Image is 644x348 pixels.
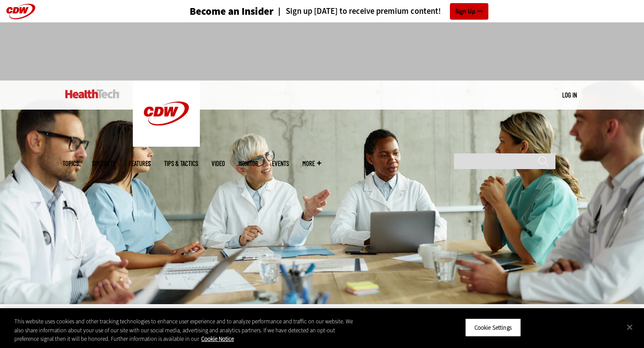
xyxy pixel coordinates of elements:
[159,31,485,72] iframe: advertisement
[465,318,521,337] button: Cookie Settings
[190,6,274,17] h3: Become an Insider
[164,160,198,167] a: Tips & Tactics
[302,160,321,167] span: More
[63,160,79,167] span: Topics
[562,91,577,99] a: Log in
[92,160,115,167] span: Specialty
[620,317,640,337] button: Close
[133,81,200,147] img: Home
[14,317,354,344] div: This website uses cookies and other tracking technologies to enhance user experience and to analy...
[212,160,225,167] a: Video
[65,89,119,98] img: Home
[238,160,258,167] a: MonITor
[274,7,441,16] a: Sign up [DATE] to receive premium content!
[129,160,151,167] a: Features
[450,3,488,20] a: Sign Up
[133,140,200,149] a: CDW
[562,90,577,100] div: User menu
[156,6,274,17] a: Become an Insider
[201,335,234,343] a: More information about your privacy
[272,160,289,167] a: Events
